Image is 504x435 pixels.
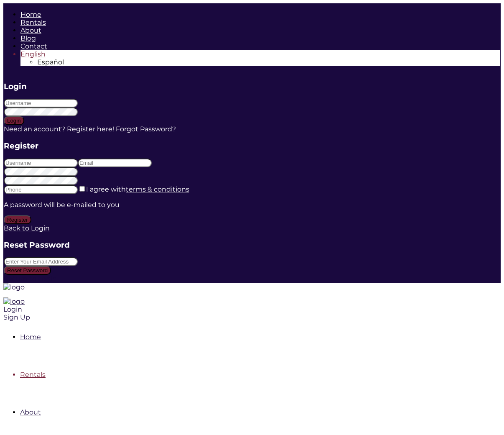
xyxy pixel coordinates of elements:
[4,215,31,224] button: Register
[86,185,189,193] label: I agree with
[20,42,47,50] a: Contact
[20,371,46,379] a: Rentals
[20,50,46,58] a: Switch to English
[4,266,51,275] button: Reset Password
[4,240,500,250] h3: Reset Password
[116,125,176,133] a: Forgot Password?
[4,99,78,107] input: Username
[4,141,500,151] h3: Register
[20,26,41,34] a: About
[3,313,492,321] div: Sign Up
[4,201,500,209] p: A password will be e-mailed to you
[37,58,64,66] a: Switch to Español
[20,408,41,416] a: About
[4,82,500,91] h3: Login
[4,275,57,283] a: Return to Login
[3,305,492,313] div: Login
[3,297,25,305] img: logo
[4,116,24,125] button: Login
[4,185,78,194] input: Phone
[126,185,189,193] a: terms & conditions
[4,159,78,167] input: Username
[20,18,46,26] a: Rentals
[20,10,41,18] a: Home
[20,50,46,58] span: English
[78,159,152,167] input: Email
[4,224,50,232] a: Back to Login
[37,58,64,66] span: Español
[4,257,78,266] input: Enter Your Email Address
[20,34,36,42] a: Blog
[3,283,25,291] img: logo
[4,125,114,133] a: Need an account? Register here!
[20,333,41,341] a: Home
